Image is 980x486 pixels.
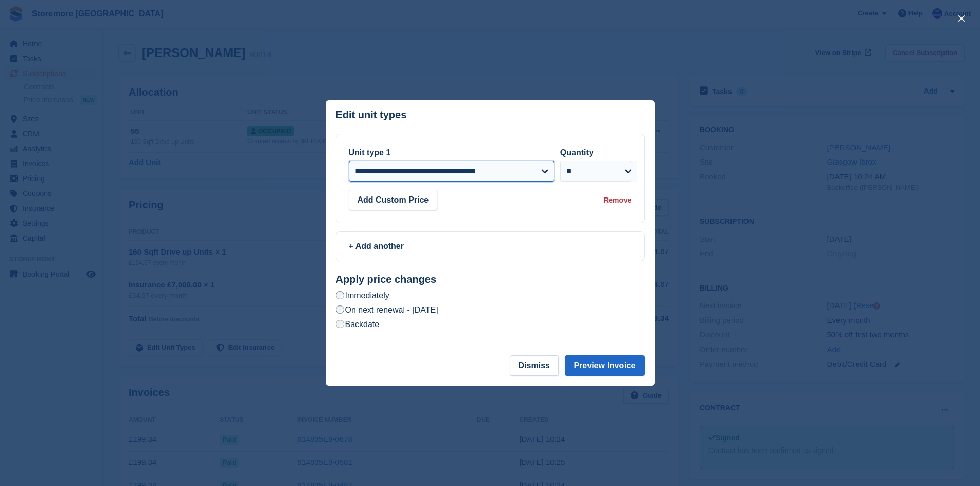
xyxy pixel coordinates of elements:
button: Preview Invoice [565,355,644,376]
label: Backdate [336,319,380,330]
label: Quantity [560,148,594,157]
label: Unit type 1 [349,148,391,157]
strong: Apply price changes [336,274,437,285]
button: close [953,10,970,27]
label: On next renewal - [DATE] [336,304,438,315]
p: Edit unit types [336,109,407,121]
input: On next renewal - [DATE] [336,305,344,314]
input: Immediately [336,291,344,299]
button: Add Custom Price [349,190,438,210]
div: + Add another [349,240,632,253]
div: Remove [603,195,631,206]
label: Immediately [336,290,389,301]
a: + Add another [336,231,645,261]
button: Dismiss [510,355,559,376]
input: Backdate [336,320,344,328]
